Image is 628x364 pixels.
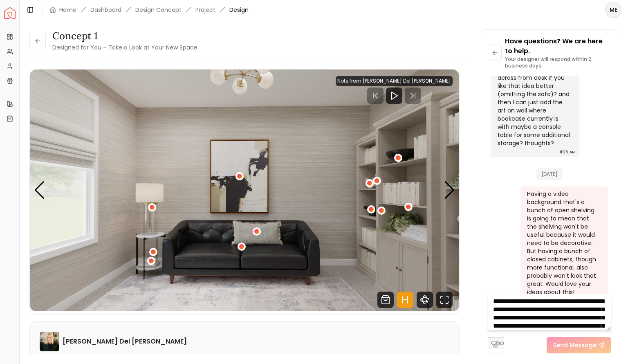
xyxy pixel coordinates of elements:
small: Designed for You – Take a Look at Your New Space [52,43,197,52]
div: Carousel [30,70,459,311]
svg: Play [389,91,399,101]
svg: Fullscreen [436,292,453,308]
img: Tina Martin Del Campo [40,332,59,351]
img: Spacejoy Logo [4,7,16,19]
span: [DATE] [536,168,563,180]
div: 11:25 AM [560,148,576,156]
svg: Hotspots Toggle [397,292,413,308]
a: Spacejoy [4,7,16,19]
a: Home [59,6,76,14]
div: Having a video background that's a bunch of open shelving is going to mean that the shelving won'... [527,190,600,296]
div: Previous slide [34,181,45,199]
a: Dashboard [90,6,121,14]
svg: 360 View [417,292,433,308]
div: Hi- So we can move the large bookcase from concept 1 on the wall across from desk if you like tha... [498,49,571,147]
a: Project [195,6,215,14]
span: ME [606,2,621,17]
nav: breadcrumb [49,6,249,14]
li: Design Concept [135,6,182,14]
img: Design Render 2 [30,70,459,311]
div: Note from [PERSON_NAME] Del [PERSON_NAME] [336,76,453,86]
div: 2 / 4 [30,70,459,311]
svg: Shop Products from this design [377,292,394,308]
button: ME [605,2,621,18]
span: Design [229,6,249,14]
h3: concept 1 [52,29,197,43]
p: Your designer will respond within 2 business days. [505,56,611,69]
h6: [PERSON_NAME] Del [PERSON_NAME] [63,337,187,346]
div: Next slide [444,181,455,199]
p: Have questions? We are here to help. [505,36,611,56]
